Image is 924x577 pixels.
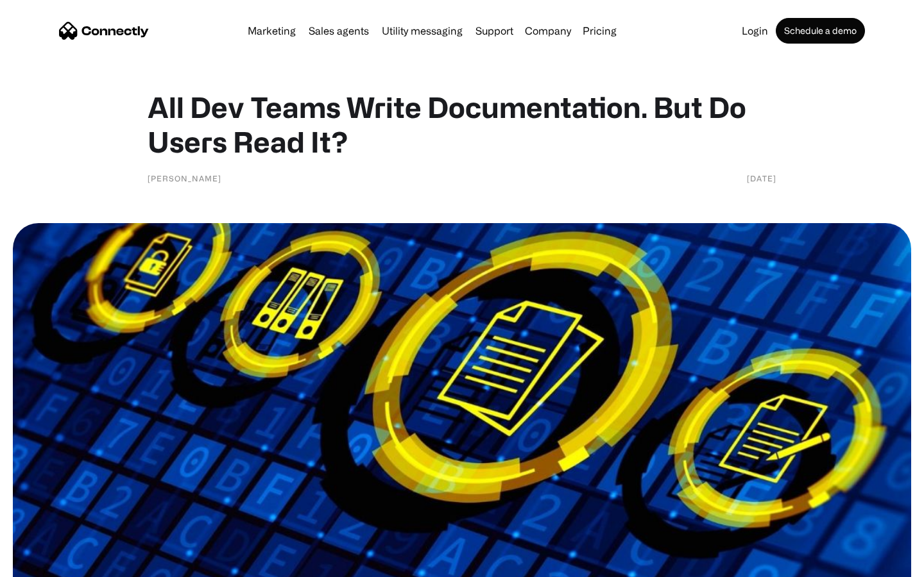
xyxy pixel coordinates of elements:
[377,26,468,36] a: Utility messaging
[470,26,518,36] a: Support
[26,555,77,573] ul: Language list
[304,26,374,36] a: Sales agents
[243,26,301,36] a: Marketing
[148,172,221,185] div: [PERSON_NAME]
[148,90,776,159] h1: All Dev Teams Write Documentation. But Do Users Read It?
[737,26,773,36] a: Login
[747,172,776,185] div: [DATE]
[577,26,622,36] a: Pricing
[776,18,865,44] a: Schedule a demo
[13,555,77,573] aside: Language selected: English
[525,22,571,40] div: Company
